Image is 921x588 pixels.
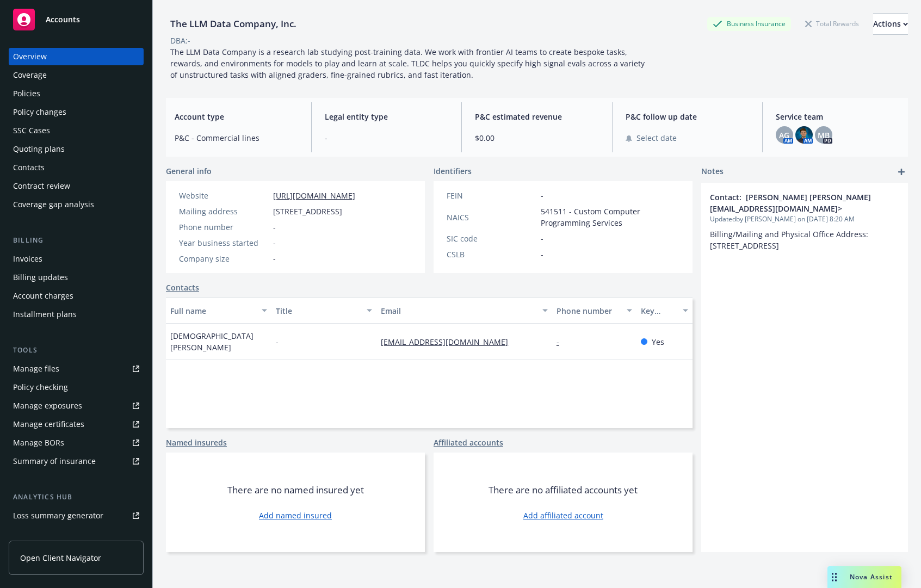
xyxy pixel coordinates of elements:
[434,165,472,177] span: Identifiers
[179,237,269,249] div: Year business started
[9,66,144,84] a: Coverage
[13,397,82,414] div: Manage exposures
[166,298,271,324] button: Full name
[9,507,144,524] a: Loss summary generator
[381,305,536,317] div: Email
[46,15,80,24] span: Accounts
[13,103,66,121] div: Policy changes
[175,111,298,122] span: Account type
[179,221,269,233] div: Phone number
[170,47,647,80] span: The LLM Data Company is a research lab studying post-training data. We work with frontier AI team...
[541,233,543,244] span: -
[9,196,144,213] a: Coverage gap analysis
[475,111,598,122] span: P&C estimated revenue
[541,249,543,260] span: -
[13,196,94,213] div: Coverage gap analysis
[434,437,503,448] a: Affiliated accounts
[13,122,50,139] div: SSC Cases
[9,360,144,377] a: Manage files
[13,360,59,377] div: Manage files
[175,132,298,144] span: P&C - Commercial lines
[13,416,84,433] div: Manage certificates
[273,221,276,233] span: -
[850,572,893,581] span: Nova Assist
[895,165,908,178] a: add
[541,190,543,201] span: -
[13,434,64,451] div: Manage BORs
[9,4,144,35] a: Accounts
[13,85,40,102] div: Policies
[9,103,144,121] a: Policy changes
[9,48,144,65] a: Overview
[13,48,47,65] div: Overview
[166,165,212,177] span: General info
[9,177,144,195] a: Contract review
[873,14,908,34] div: Actions
[9,287,144,305] a: Account charges
[170,330,267,353] span: [DEMOGRAPHIC_DATA][PERSON_NAME]
[276,336,279,348] span: -
[9,159,144,176] a: Contacts
[475,132,598,144] span: $0.00
[779,129,789,141] span: AG
[9,122,144,139] a: SSC Cases
[179,206,269,217] div: Mailing address
[166,282,199,293] a: Contacts
[701,183,908,260] div: Contact: [PERSON_NAME] [PERSON_NAME][EMAIL_ADDRESS][DOMAIN_NAME]>Updatedby [PERSON_NAME] on [DATE...
[9,235,144,246] div: Billing
[13,269,68,286] div: Billing updates
[626,111,749,122] span: P&C follow up date
[9,269,144,286] a: Billing updates
[652,336,664,348] span: Yes
[636,298,693,324] button: Key contact
[447,190,536,201] div: FEIN
[273,253,276,264] span: -
[447,233,536,244] div: SIC code
[9,453,144,470] a: Summary of insurance
[276,305,361,317] div: Title
[818,129,830,141] span: MB
[9,140,144,158] a: Quoting plans
[227,484,364,497] span: There are no named insured yet
[9,434,144,451] a: Manage BORs
[381,337,517,347] a: [EMAIL_ADDRESS][DOMAIN_NAME]
[636,132,677,144] span: Select date
[179,253,269,264] div: Company size
[447,249,536,260] div: CSLB
[557,305,620,317] div: Phone number
[325,111,448,122] span: Legal entity type
[166,437,227,448] a: Named insureds
[827,566,841,588] div: Drag to move
[166,17,301,31] div: The LLM Data Company, Inc.
[13,159,45,176] div: Contacts
[827,566,901,588] button: Nova Assist
[271,298,377,324] button: Title
[13,507,103,524] div: Loss summary generator
[376,298,552,324] button: Email
[9,379,144,396] a: Policy checking
[707,17,791,30] div: Business Insurance
[20,552,101,564] span: Open Client Navigator
[541,206,679,228] span: 541511 - Custom Computer Programming Services
[13,66,47,84] div: Coverage
[325,132,448,144] span: -
[795,126,813,144] img: photo
[776,111,899,122] span: Service team
[9,492,144,503] div: Analytics hub
[701,165,724,178] span: Notes
[489,484,638,497] span: There are no affiliated accounts yet
[13,306,77,323] div: Installment plans
[13,379,68,396] div: Policy checking
[9,397,144,414] a: Manage exposures
[13,140,65,158] div: Quoting plans
[557,337,568,347] a: -
[13,453,96,470] div: Summary of insurance
[9,250,144,268] a: Invoices
[259,510,332,521] a: Add named insured
[552,298,636,324] button: Phone number
[447,212,536,223] div: NAICS
[800,17,864,30] div: Total Rewards
[641,305,676,317] div: Key contact
[9,416,144,433] a: Manage certificates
